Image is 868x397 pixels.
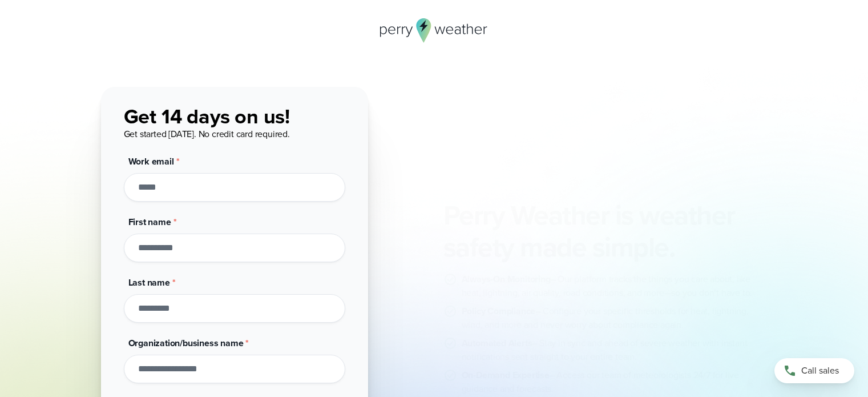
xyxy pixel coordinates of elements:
[128,215,171,228] span: First name
[801,364,839,378] span: Call sales
[774,358,854,383] a: Call sales
[128,336,244,350] span: Organization/business name
[128,276,170,289] span: Last name
[124,127,290,141] span: Get started [DATE]. No credit card required.
[124,101,290,131] span: Get 14 days on us!
[128,155,174,168] span: Work email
